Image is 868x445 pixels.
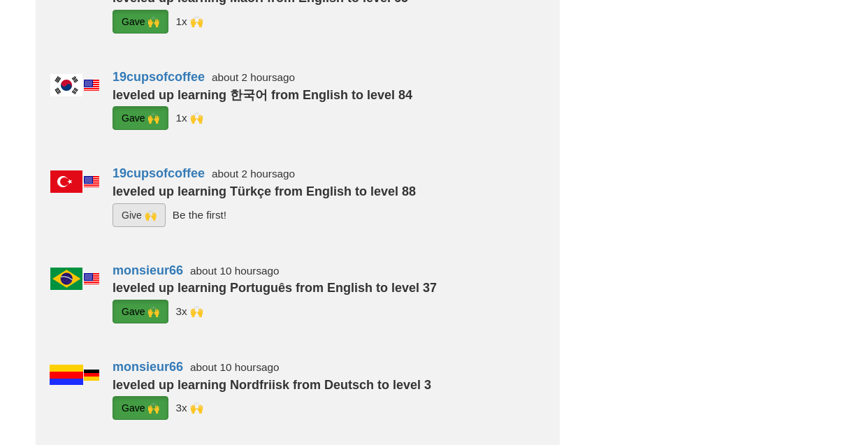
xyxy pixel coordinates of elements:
strong: leveled up learning Türkçe from English to level 88 [113,184,416,198]
button: Gave 🙌 [113,10,168,34]
small: JioMc [175,15,203,27]
strong: leveled up learning Nordfriisk from Deutsch to level 3 [113,378,431,392]
small: 19cupsofcoffee<br />JioMc<br />Morela [175,305,203,317]
strong: leveled up learning 한국어 from English to level 84 [113,88,412,102]
a: 19cupsofcoffee [113,166,205,180]
small: about 10 hours ago [190,265,280,277]
a: 19cupsofcoffee [113,70,205,84]
small: about 2 hours ago [212,71,295,83]
small: JioMc [175,112,203,124]
button: Gave 🙌 [113,396,168,420]
small: about 2 hours ago [212,168,295,180]
button: Gave 🙌 [113,106,168,130]
a: monsieur66 [113,263,183,277]
button: Gave 🙌 [113,300,168,323]
button: Give 🙌 [113,203,166,227]
small: 19cupsofcoffee<br />JioMc<br />Morela [175,402,203,414]
strong: leveled up learning Português from English to level 37 [113,281,437,295]
a: monsieur66 [113,360,183,374]
small: about 10 hours ago [190,361,280,373]
small: Be the first! [173,208,226,220]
